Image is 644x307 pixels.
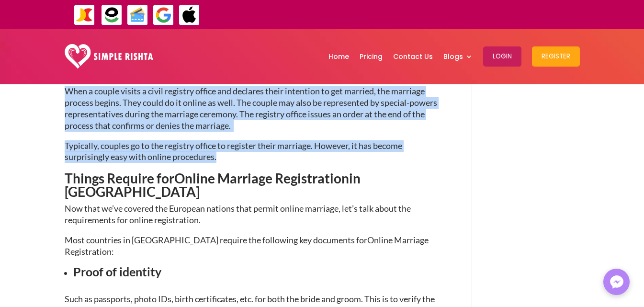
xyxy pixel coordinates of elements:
[65,140,402,162] span: Typically, couples go to the registry office to register their marriage. However, it has become s...
[532,32,580,81] a: Register
[101,4,123,26] img: EasyPaisa-icon
[179,4,200,26] img: ApplePay-icon
[153,4,174,26] img: GooglePay-icon
[127,4,148,26] img: Credit Cards
[483,32,521,81] a: Login
[65,235,429,257] span: Online Marriage Registration:
[73,264,161,279] strong: Proof of identity
[360,32,383,81] a: Pricing
[393,32,433,81] a: Contact Us
[532,46,580,67] button: Register
[65,86,437,130] span: When a couple visits a civil registry office and declares their intention to get married, the mar...
[65,235,367,245] span: Most countries in [GEOGRAPHIC_DATA] require the following key documents for
[483,46,521,67] button: Login
[328,32,349,81] a: Home
[65,203,411,225] span: Now that we’ve covered the European nations that permit online marriage, let’s talk about the req...
[74,4,95,26] img: JazzCash-icon
[443,32,473,81] a: Blogs
[607,273,626,292] img: Messenger
[65,170,174,186] span: Things Require for
[174,170,349,186] span: Online Marriage Registration
[65,170,361,200] span: in [GEOGRAPHIC_DATA]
